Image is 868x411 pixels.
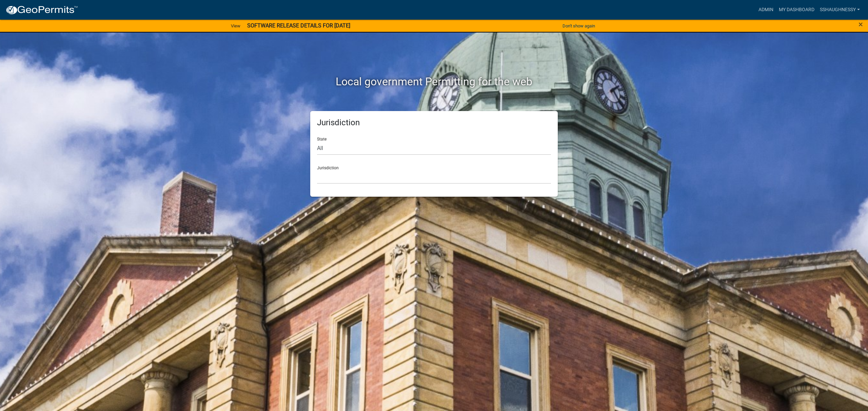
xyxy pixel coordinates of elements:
[859,20,863,28] button: Close
[756,3,776,16] a: Admin
[859,20,863,29] span: ×
[246,75,622,88] h2: Local government Permitting for the web
[228,20,243,31] a: View
[560,20,598,31] button: Don't show again
[817,3,863,16] a: sshaughnessy
[247,22,350,29] strong: SOFTWARE RELEASE DETAILS FOR [DATE]
[776,3,817,16] a: My Dashboard
[317,118,551,128] h5: Jurisdiction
